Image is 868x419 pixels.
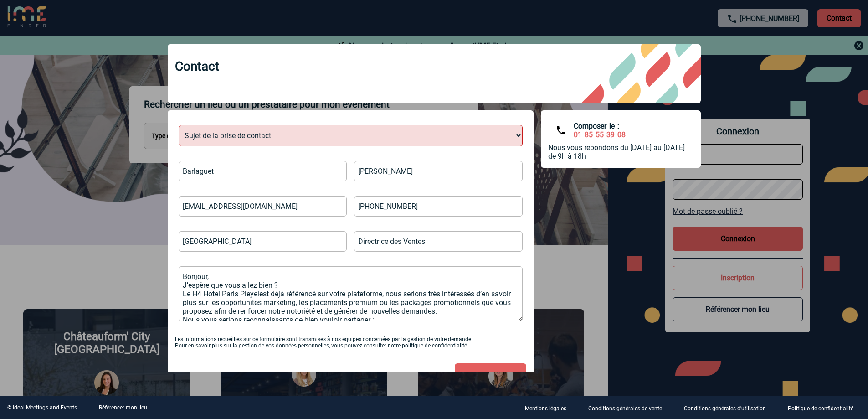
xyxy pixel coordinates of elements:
img: phone_black.png [555,125,566,136]
div: © Ideal Meetings and Events [7,404,77,411]
p: Conditions générales de vente [588,405,662,412]
a: Conditions générales de vente [581,403,677,412]
a: Conditions générales d'utilisation [677,403,781,412]
div: Nous vous répondons du [DATE] au [DATE] de 9h à 18h [548,143,693,160]
input: Rôle [354,231,523,252]
input: Téléphone * [354,196,523,217]
p: Politique de confidentialité [788,405,853,412]
a: Politique de confidentialité [781,403,868,412]
div: Les informations recueillies sur ce formulaire sont transmises à nos équipes concernées par la ge... [175,336,526,349]
div: Composer le : [574,122,626,139]
input: Prénom * [354,161,523,181]
input: Nom * [179,161,347,181]
input: Email * [179,196,347,217]
input: Raison sociale * [179,231,347,252]
p: Mentions légales [525,405,566,412]
a: Référencer mon lieu [99,404,147,411]
a: 01 85 55 39 08 [574,130,626,139]
div: Contact [168,44,701,103]
button: Envoyer [455,363,526,388]
p: Conditions générales d'utilisation [684,405,766,412]
a: Mentions légales [518,403,581,412]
